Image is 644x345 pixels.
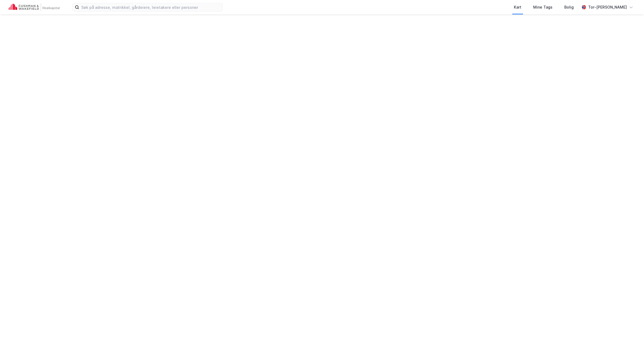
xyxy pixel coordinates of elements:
iframe: Chat Widget [617,319,644,345]
input: Søk på adresse, matrikkel, gårdeiere, leietakere eller personer [79,3,222,11]
div: Mine Tags [533,4,552,10]
div: Tor-[PERSON_NAME] [588,4,627,10]
div: Kart [514,4,521,10]
img: cushman-wakefield-realkapital-logo.202ea83816669bd177139c58696a8fa1.svg [9,3,60,11]
div: Bolig [564,4,574,10]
